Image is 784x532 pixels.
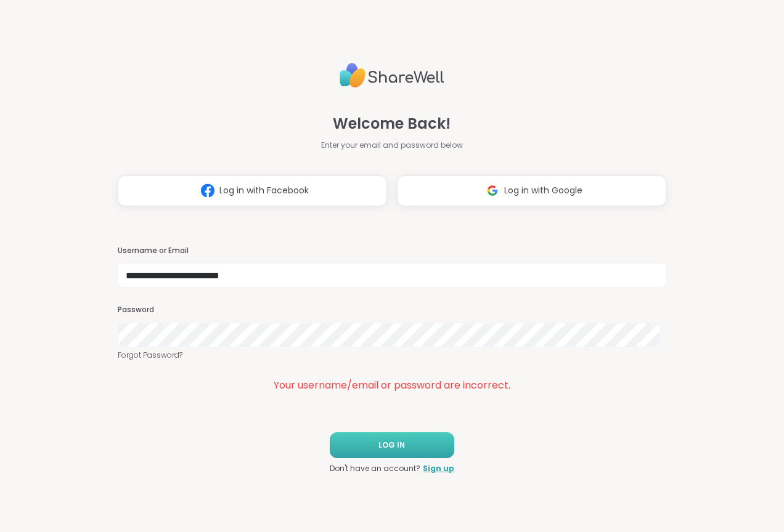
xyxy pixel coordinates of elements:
span: LOG IN [378,440,405,451]
button: Log in with Google [397,175,666,206]
span: Log in with Google [504,184,582,197]
span: Don't have an account? [330,463,420,474]
h3: Password [118,305,666,315]
a: Sign up [423,463,454,474]
span: Welcome Back! [333,113,451,135]
button: Log in with Facebook [118,175,387,206]
span: Log in with Facebook [219,184,309,197]
a: Forgot Password? [118,350,666,361]
h3: Username or Email [118,246,666,256]
button: LOG IN [330,432,454,458]
img: ShareWell Logo [340,58,444,93]
img: ShareWell Logomark [196,179,219,202]
img: ShareWell Logomark [481,179,504,202]
div: Your username/email or password are incorrect. [118,378,666,393]
span: Enter your email and password below [321,140,463,151]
